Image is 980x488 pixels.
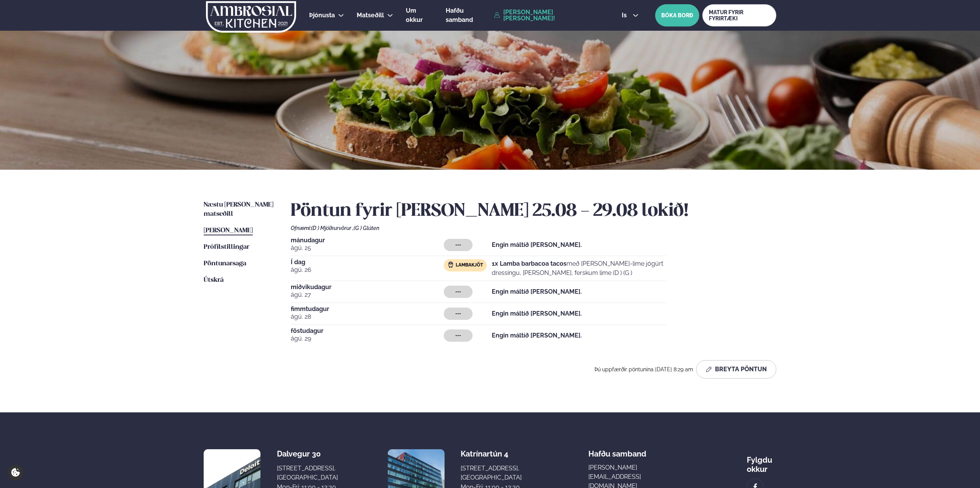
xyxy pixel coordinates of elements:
[455,333,461,339] span: ---
[747,449,776,474] div: Fylgdu okkur
[291,265,444,275] span: ágú. 26
[622,12,629,18] span: is
[456,262,483,268] span: Lambakjöt
[406,6,433,25] a: Um okkur
[492,310,582,317] strong: Engin máltíð [PERSON_NAME].
[204,244,249,250] span: Prófílstillingar
[595,366,693,372] span: Þú uppfærðir pöntunina [DATE] 8:29 am
[492,241,582,248] strong: Engin máltíð [PERSON_NAME].
[311,225,354,231] span: (D ) Mjólkurvörur ,
[696,360,776,379] button: Breyta Pöntun
[492,259,667,278] p: með [PERSON_NAME]-lime jógúrt dressingu, [PERSON_NAME], ferskum lime (D ) (G )
[205,1,297,33] img: logo
[291,306,444,312] span: fimmtudagur
[455,242,461,248] span: ---
[291,290,444,299] span: ágú. 27
[204,200,275,219] a: Næstu [PERSON_NAME] matseðill
[291,312,444,321] span: ágú. 28
[291,284,444,290] span: miðvikudagur
[291,237,444,243] span: mánudagur
[357,11,384,20] a: Matseðill
[406,7,423,23] span: Um okkur
[204,277,224,283] span: Útskrá
[616,12,644,18] button: is
[204,226,253,235] a: [PERSON_NAME]
[309,12,335,19] span: Þjónusta
[204,227,253,234] span: [PERSON_NAME]
[204,259,246,268] a: Pöntunarsaga
[277,464,338,482] div: [STREET_ADDRESS], [GEOGRAPHIC_DATA]
[588,443,646,458] span: Hafðu samband
[354,225,379,231] span: (G ) Glúten
[461,449,522,458] div: Katrínartún 4
[204,260,246,267] span: Pöntunarsaga
[291,225,776,231] div: Ofnæmi:
[702,4,776,26] a: MATUR FYRIR FYRIRTÆKI
[291,200,776,222] h2: Pöntun fyrir [PERSON_NAME] 25.08 - 29.08 lokið!
[492,288,582,295] strong: Engin máltíð [PERSON_NAME].
[309,11,335,20] a: Þjónusta
[455,289,461,295] span: ---
[448,261,454,268] img: Lamb.svg
[492,332,582,339] strong: Engin máltíð [PERSON_NAME].
[204,202,273,217] span: Næstu [PERSON_NAME] matseðill
[357,12,384,19] span: Matseðill
[455,311,461,317] span: ---
[204,276,224,285] a: Útskrá
[494,9,604,22] a: [PERSON_NAME] [PERSON_NAME]!
[492,260,567,267] strong: 1x Lamba barbacoa tacos
[446,6,490,25] a: Hafðu samband
[277,449,338,458] div: Dalvegur 30
[204,243,249,252] a: Prófílstillingar
[8,465,23,480] a: Cookie settings
[291,243,444,253] span: ágú. 25
[655,4,699,26] button: BÓKA BORÐ
[461,464,522,482] div: [STREET_ADDRESS], [GEOGRAPHIC_DATA]
[291,328,444,334] span: föstudagur
[291,259,444,265] span: Í dag
[291,334,444,343] span: ágú. 29
[446,7,473,23] span: Hafðu samband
